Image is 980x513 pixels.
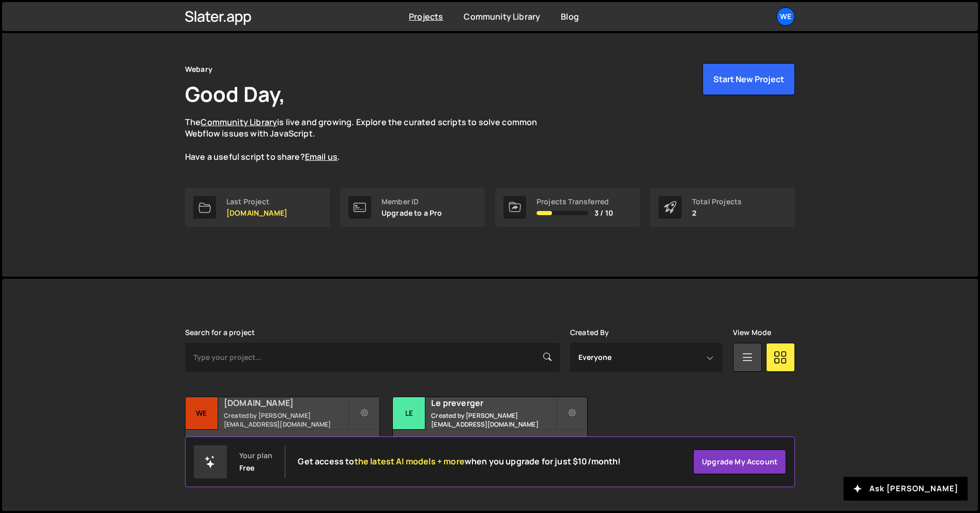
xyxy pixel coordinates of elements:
a: Projects [409,11,443,22]
input: Type your project... [185,343,560,372]
div: Your plan [239,451,272,460]
div: Total Projects [692,198,742,206]
div: 12 pages, last updated by [DATE] [186,430,379,461]
p: [DOMAIN_NAME] [226,209,287,217]
button: Ask [PERSON_NAME] [844,477,968,501]
div: Projects Transferred [537,198,613,206]
h2: Le preverger [431,397,556,409]
button: Start New Project [702,63,795,95]
a: Upgrade my account [693,449,786,474]
a: Community Library [464,11,540,22]
p: Upgrade to a Pro [381,209,442,217]
a: We [DOMAIN_NAME] Created by [PERSON_NAME][EMAIL_ADDRESS][DOMAIN_NAME] 12 pages, last updated by [... [185,397,380,461]
label: View Mode [733,328,771,337]
div: We [186,397,218,430]
h2: Get access to when you upgrade for just $10/month! [298,457,621,466]
label: Created By [570,328,609,337]
a: Last Project [DOMAIN_NAME] [185,188,330,227]
div: Free [239,464,255,472]
p: 2 [692,209,742,217]
a: Community Library [201,116,277,128]
div: 30 pages, last updated by about [DATE] [393,430,587,461]
a: We [776,7,795,26]
h2: [DOMAIN_NAME] [224,397,348,409]
a: Email us [305,151,338,162]
div: Member ID [381,198,442,206]
h1: Good Day, [185,80,285,108]
div: Webary [185,63,212,76]
span: 3 / 10 [594,209,613,217]
span: the latest AI models + more [355,456,465,467]
label: Search for a project [185,328,255,337]
p: The is live and growing. Explore the curated scripts to solve common Webflow issues with JavaScri... [185,116,557,163]
div: Last Project [226,198,287,206]
a: Blog [561,11,579,22]
a: Le Le preverger Created by [PERSON_NAME][EMAIL_ADDRESS][DOMAIN_NAME] 30 pages, last updated by ab... [392,397,587,461]
div: Le [393,397,425,430]
small: Created by [PERSON_NAME][EMAIL_ADDRESS][DOMAIN_NAME] [224,411,348,429]
small: Created by [PERSON_NAME][EMAIL_ADDRESS][DOMAIN_NAME] [431,411,556,429]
